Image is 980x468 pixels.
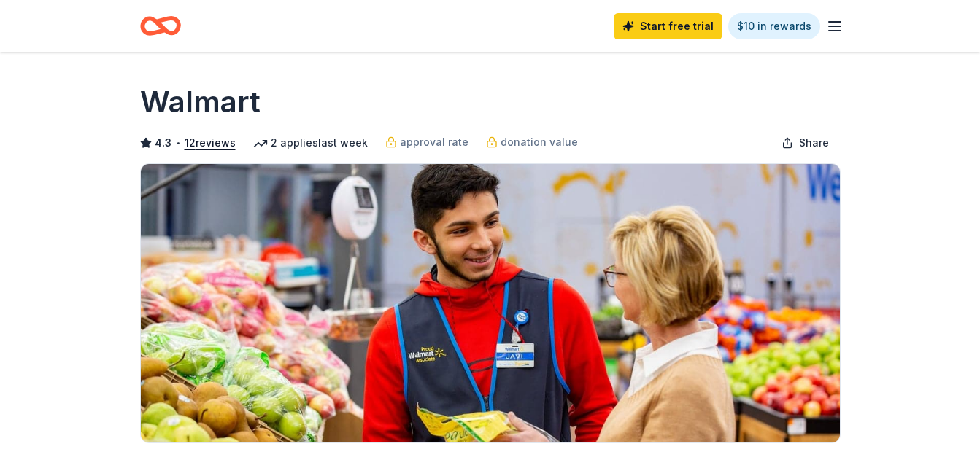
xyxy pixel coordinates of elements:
a: Home [140,9,181,43]
h1: Walmart [140,82,261,122]
button: Share [770,128,841,157]
span: approval rate [400,133,468,151]
span: donation value [501,133,578,151]
span: 4.3 [155,134,171,152]
a: donation value [486,133,578,151]
div: 2 applies last week [253,134,368,152]
img: Image for Walmart [141,164,840,442]
a: $10 in rewards [728,13,820,39]
button: 12reviews [185,134,236,152]
a: Start free trial [614,13,722,39]
span: Share [799,134,829,152]
span: • [175,137,180,149]
a: approval rate [385,133,468,151]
